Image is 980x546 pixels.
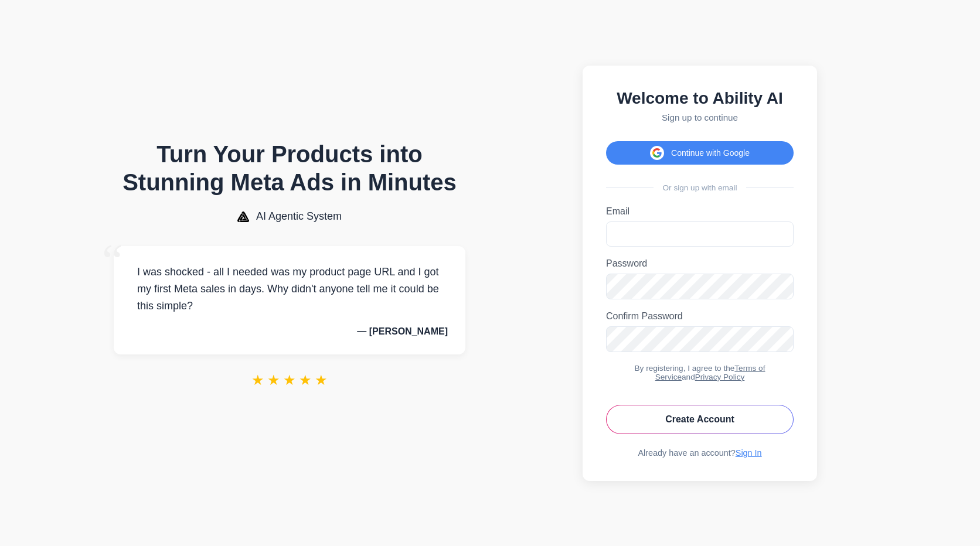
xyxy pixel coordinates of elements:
span: ★ [251,372,264,388]
span: AI Agentic System [256,210,342,223]
span: “ [102,234,123,288]
div: Already have an account? [606,448,794,458]
button: Continue with Google [606,141,794,165]
img: AI Agentic System Logo [237,211,249,222]
span: ★ [315,372,328,388]
p: — [PERSON_NAME] [131,326,448,337]
span: ★ [267,372,280,388]
p: I was shocked - all I needed was my product page URL and I got my first Meta sales in days. Why d... [131,264,448,314]
p: Sign up to continue [606,112,794,122]
div: By registering, I agree to the and [606,364,794,381]
a: Privacy Policy [695,373,745,381]
label: Email [606,206,794,217]
span: ★ [299,372,312,388]
button: Create Account [606,405,794,434]
label: Confirm Password [606,311,794,322]
h1: Turn Your Products into Stunning Meta Ads in Minutes [114,140,465,196]
h2: Welcome to Ability AI [606,89,794,108]
span: ★ [283,372,296,388]
a: Terms of Service [655,364,765,381]
a: Sign In [736,448,762,458]
div: Or sign up with email [606,183,794,192]
label: Password [606,258,794,269]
